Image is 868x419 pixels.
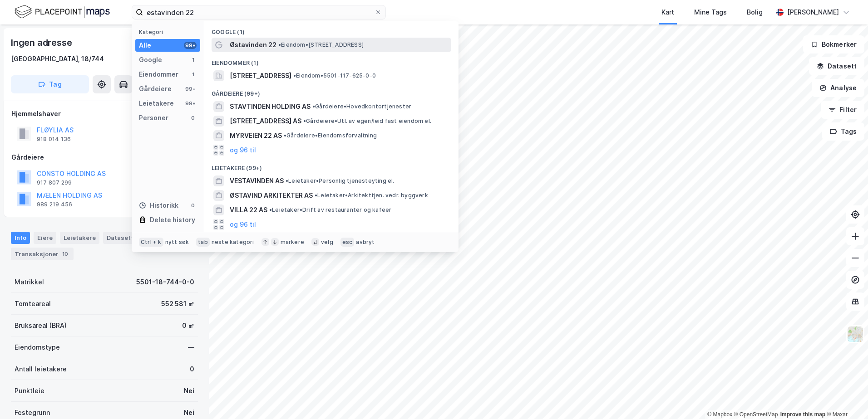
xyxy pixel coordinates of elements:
button: og 96 til [230,219,256,230]
div: 552 581 ㎡ [161,298,194,309]
span: • [284,132,286,139]
div: 989 219 456 [37,201,72,208]
span: Leietaker • Drift av restauranter og kafeer [269,206,391,214]
div: 0 [189,202,197,209]
div: Personer [139,112,168,123]
div: Historikk [139,200,178,211]
button: Filter [821,101,864,119]
div: 0 ㎡ [182,320,194,331]
div: Antall leietakere [15,364,67,375]
div: Mine Tags [694,7,727,18]
span: Eiendom • 5501-117-625-0-0 [293,72,376,79]
div: 5501-18-744-0-0 [136,277,194,287]
div: Nei [184,407,194,418]
div: Bolig [747,7,763,18]
div: Eiendommer [139,69,178,80]
div: Gårdeiere (99+) [204,83,459,99]
div: Kart [661,7,674,18]
a: OpenStreetMap [734,411,778,418]
a: Mapbox [707,411,732,418]
span: • [269,206,272,213]
input: Søk på adresse, matrikkel, gårdeiere, leietakere eller personer [143,5,375,19]
div: Gårdeiere [139,83,172,94]
button: Tag [11,75,89,93]
div: Nei [184,385,194,396]
span: Eiendom • [STREET_ADDRESS] [278,41,364,49]
span: Leietaker • Arkitekttjen. vedr. byggverk [315,192,428,199]
span: • [315,192,317,199]
div: Festegrunn [15,407,50,418]
div: Eiere [34,232,56,244]
span: ØSTAVIND ARKITEKTER AS [230,190,313,201]
button: Analyse [812,79,864,97]
div: nytt søk [165,239,189,246]
span: STAVTINDEN HOLDING AS [230,101,311,112]
div: Datasett [103,232,137,244]
div: Leietakere [139,98,174,109]
div: 1 [189,71,197,78]
div: Matrikkel [15,277,44,287]
div: 99+ [184,85,197,93]
div: neste kategori [212,239,254,246]
div: Tomteareal [15,298,51,309]
div: Leietakere [60,232,99,244]
div: Eiendommer (1) [204,52,459,68]
span: • [312,103,315,110]
span: VESTAVINDEN AS [230,175,284,186]
span: Gårdeiere • Utl. av egen/leid fast eiendom el. [303,117,431,125]
div: 0 [190,364,194,375]
div: esc [340,238,355,247]
span: • [303,117,306,124]
div: 917 807 299 [37,179,72,186]
a: Improve this map [780,411,825,418]
span: VILLA 22 AS [230,205,267,215]
div: Google (1) [204,21,459,38]
span: • [278,41,281,48]
span: • [293,72,296,79]
button: Bokmerker [803,35,864,54]
div: Info [11,232,30,244]
div: 99+ [184,42,197,49]
span: [STREET_ADDRESS] [230,70,291,81]
div: Bruksareal (BRA) [15,320,67,331]
button: Tags [822,122,864,141]
div: [PERSON_NAME] [787,7,839,18]
span: Gårdeiere • Eiendomsforvaltning [284,132,377,139]
button: Datasett [809,57,864,75]
div: Kontrollprogram for chat [823,375,868,419]
div: Alle [139,40,151,51]
button: og 96 til [230,145,256,156]
div: 10 [60,249,70,258]
span: MYRVEIEN 22 AS [230,130,282,141]
div: 918 014 136 [37,136,71,143]
div: Ctrl + k [139,238,163,247]
div: Delete history [150,214,195,225]
span: Østavinden 22 [230,39,276,50]
div: Kategori [139,29,200,35]
div: tab [196,238,210,247]
div: avbryt [356,239,375,246]
div: 99+ [184,100,197,107]
div: Ingen adresse [11,35,74,50]
span: Leietaker • Personlig tjenesteyting el. [286,177,395,185]
div: Transaksjoner [11,248,74,260]
div: velg [321,239,333,246]
div: Gårdeiere [11,152,197,163]
div: — [188,342,194,353]
div: 0 [189,114,197,122]
div: Eiendomstype [15,342,60,353]
span: [STREET_ADDRESS] AS [230,116,301,127]
div: Punktleie [15,385,44,396]
img: Z [847,326,864,343]
img: logo.f888ab2527a4732fd821a326f86c7f29.svg [15,4,110,20]
div: [GEOGRAPHIC_DATA], 18/744 [11,54,104,64]
span: Gårdeiere • Hovedkontortjenester [312,103,411,110]
iframe: Chat Widget [823,375,868,419]
div: Leietakere (99+) [204,157,459,174]
div: markere [281,239,304,246]
div: 1 [189,56,197,63]
span: • [286,177,288,184]
div: Hjemmelshaver [11,108,197,119]
div: Google [139,54,162,65]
